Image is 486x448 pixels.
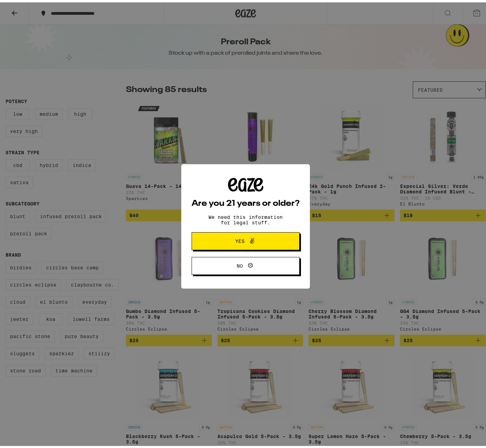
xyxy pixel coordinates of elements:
span: Hi. Need any help? [4,5,50,10]
span: Yes [235,236,245,241]
button: Yes [192,230,300,248]
h2: Are you 21 years or older? [192,197,300,205]
span: No [237,261,243,266]
p: We need this information for legal stuff. [203,212,289,223]
button: No [192,255,300,272]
